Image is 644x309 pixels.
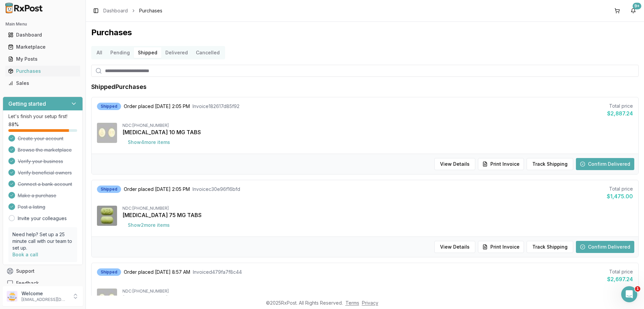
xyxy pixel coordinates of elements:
[8,100,46,108] h3: Getting started
[5,53,80,65] a: My Posts
[33,3,76,8] h1: [PERSON_NAME]
[8,121,19,128] span: 88 %
[193,269,242,275] span: Invoice d479fa7f8c44
[193,186,240,193] span: Invoice c30e96f16bfd
[124,186,190,193] span: Order placed [DATE] 2:05 PM
[18,135,63,142] span: Create your account
[5,29,80,41] a: Dashboard
[91,82,147,92] h1: Shipped Purchases
[16,280,39,287] span: Feedback
[139,7,162,14] span: Purchases
[5,21,80,27] h2: Main Menu
[122,136,175,148] button: Show4more items
[607,186,633,192] div: Total price
[628,5,639,16] button: 9+
[3,66,83,76] button: Purchases
[18,204,45,210] span: Post a listing
[7,291,17,302] img: User avatar
[3,78,83,89] button: Sales
[122,128,633,136] div: [MEDICAL_DATA] 10 MG TABS
[607,192,633,200] div: $1,475.00
[576,241,634,253] button: Confirm Delivered
[118,3,130,15] div: Close
[97,123,117,143] img: Jardiance 10 MG TABS
[33,8,80,15] p: Active in the last 15m
[106,47,134,58] button: Pending
[8,56,77,62] div: My Posts
[122,219,175,231] button: Show2more items
[635,286,640,292] span: 1
[124,103,190,110] span: Order placed [DATE] 2:05 PM
[478,241,524,253] button: Print Invoice
[18,192,56,199] span: Make a purchase
[11,101,63,105] div: [PERSON_NAME] • [DATE]
[527,158,573,170] button: Track Shipping
[18,158,63,165] span: Verify your business
[607,268,633,275] div: Total price
[434,241,475,253] button: View Details
[122,206,633,211] div: NDC: [PHONE_NUMBER]
[3,42,83,52] button: Marketplace
[97,103,121,110] div: Shipped
[32,219,37,225] button: Upload attachment
[607,109,633,117] div: $2,887.24
[193,103,239,110] span: Invoice 182617d85f92
[134,47,161,58] button: Shipped
[10,220,16,225] button: Emoji picker
[633,3,641,9] div: 9+
[124,269,190,275] span: Order placed [DATE] 8:57 AM
[122,289,633,294] div: NDC: [PHONE_NUMBER]
[8,32,77,38] div: Dashboard
[122,294,633,302] div: [MEDICAL_DATA] 10 MG TABS
[122,211,633,219] div: [MEDICAL_DATA] 75 MG TABS
[18,181,72,188] span: Connect a bank account
[12,252,38,257] a: Book a call
[105,3,118,15] button: Home
[19,4,30,14] img: Profile image for Manuel
[12,231,73,251] p: Need help? Set up a 25 minute call with our team to set up.
[103,7,162,14] nav: breadcrumb
[345,300,359,306] a: Terms
[21,219,26,225] button: Gif picker
[3,265,83,277] button: Support
[434,158,475,170] button: View Details
[621,286,637,302] iframe: Intercom live chat
[21,297,68,302] p: [EMAIL_ADDRESS][DOMAIN_NAME]
[4,3,17,15] button: go back
[607,103,633,109] div: Total price
[93,47,106,58] button: All
[5,39,110,99] div: Hello! I was informed of a pharmacy being closed until [DATE]. Orders 3de9acce3ae3 and c0a27f6de4...
[192,47,224,58] button: Cancelled
[91,27,639,38] h1: Purchases
[576,158,634,170] button: Confirm Delivered
[21,290,68,297] p: Welcome
[122,123,633,128] div: NDC: [PHONE_NUMBER]
[161,47,192,58] button: Delivered
[3,54,83,64] button: My Posts
[3,277,83,289] button: Feedback
[3,30,83,40] button: Dashboard
[5,65,80,77] a: Purchases
[103,7,128,14] a: Dashboard
[6,206,128,217] textarea: Message…
[5,77,80,89] a: Sales
[478,158,524,170] button: Print Invoice
[8,44,77,50] div: Marketplace
[362,300,378,306] a: Privacy
[5,41,80,53] a: Marketplace
[97,268,121,276] div: Shipped
[8,80,77,87] div: Sales
[115,217,126,228] button: Send a message…
[18,169,72,176] span: Verify beneficial owners
[8,113,77,120] p: Let's finish your setup first!
[97,186,121,193] div: Shipped
[18,147,72,153] span: Browse the marketplace
[97,206,117,226] img: Gemtesa 75 MG TABS
[527,241,573,253] button: Track Shipping
[5,39,129,114] div: Manuel says…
